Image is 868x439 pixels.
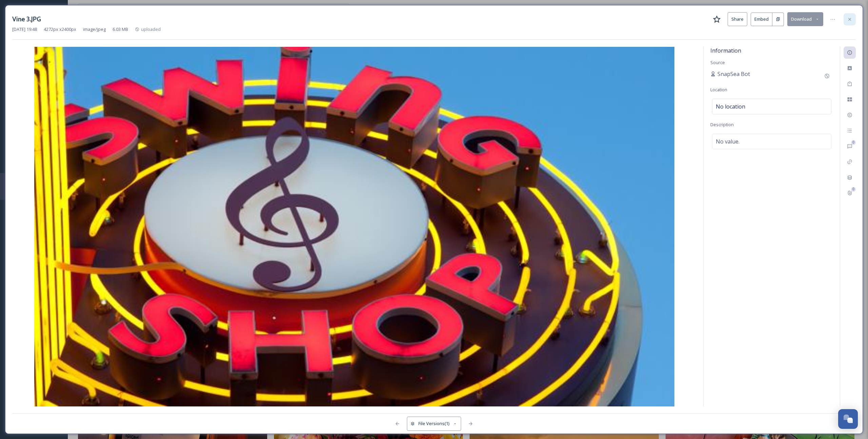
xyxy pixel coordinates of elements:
[141,26,161,32] span: uploaded
[12,26,37,33] span: [DATE] 19:48
[113,26,128,33] span: 6.03 MB
[716,102,745,111] span: No location
[710,59,725,65] span: Source
[83,26,106,33] span: image/jpeg
[710,87,727,93] span: Location
[710,47,741,54] span: Information
[851,187,856,192] div: 0
[838,409,858,429] button: Open Chat
[716,137,739,146] span: No value.
[787,12,823,26] button: Download
[728,12,747,26] button: Share
[12,47,696,406] img: affe3982-6797-471f-977d-88b9b3687584.jpg
[407,417,461,431] button: File Versions(1)
[710,121,734,128] span: Description
[717,70,750,78] span: SnapSea Bot
[44,26,76,33] span: 4272 px x 2400 px
[12,14,41,24] h3: Vine 3.JPG
[851,140,856,145] div: 0
[751,13,772,26] button: Embed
